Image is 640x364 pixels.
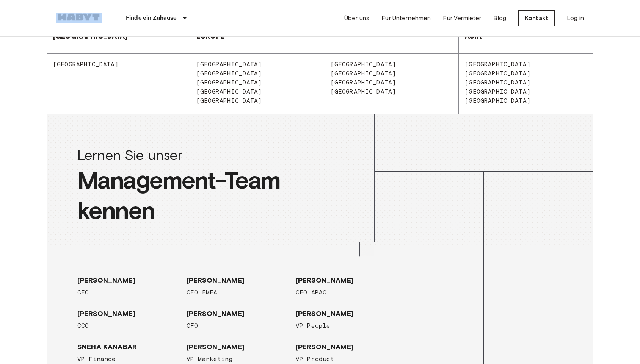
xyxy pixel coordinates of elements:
span: [GEOGRAPHIC_DATA] [190,70,262,77]
p: Finde ein Zuhause [126,14,177,23]
span: VP Finance [77,355,180,364]
span: [PERSON_NAME] [187,276,290,285]
a: Für Vermieter [443,14,481,23]
a: Log in [567,14,584,23]
span: [GEOGRAPHIC_DATA] [325,79,396,86]
span: SNEHA KANABAR [77,342,180,352]
span: VP Product [296,355,399,364]
span: [PERSON_NAME] [77,309,180,318]
span: [PERSON_NAME] [296,276,399,285]
a: Für Unternehmen [381,14,431,23]
span: [PERSON_NAME] [77,276,180,285]
img: Habyt [56,13,102,21]
span: [GEOGRAPHIC_DATA] [325,61,396,68]
a: Kontakt [518,10,555,26]
span: [GEOGRAPHIC_DATA] [190,79,262,86]
span: [GEOGRAPHIC_DATA] [325,70,396,77]
span: VP Marketing [187,355,290,364]
span: [GEOGRAPHIC_DATA] [47,61,119,68]
span: CCO [77,321,180,330]
span: [PERSON_NAME] [296,309,399,318]
span: CEO APAC [296,288,399,297]
span: Lernen Sie unser [77,145,344,165]
span: [PERSON_NAME] [187,342,290,352]
span: [PERSON_NAME] [296,342,399,352]
span: [GEOGRAPHIC_DATA] [459,70,530,77]
a: Über uns [344,14,369,23]
span: CEO [77,288,180,297]
span: [GEOGRAPHIC_DATA] [190,61,262,68]
span: [GEOGRAPHIC_DATA] [325,88,396,95]
span: [GEOGRAPHIC_DATA] [459,88,530,95]
span: [GEOGRAPHIC_DATA] [459,97,530,104]
a: Blog [493,14,506,23]
span: [PERSON_NAME] [187,309,290,318]
span: CEO EMEA [187,288,290,297]
span: [GEOGRAPHIC_DATA] [190,88,262,95]
span: [GEOGRAPHIC_DATA] [459,61,530,68]
span: [GEOGRAPHIC_DATA] [459,79,530,86]
span: VP People [296,321,399,330]
span: CFO [187,321,290,330]
span: Management-Team kennen [77,165,344,226]
span: [GEOGRAPHIC_DATA] [190,97,262,104]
